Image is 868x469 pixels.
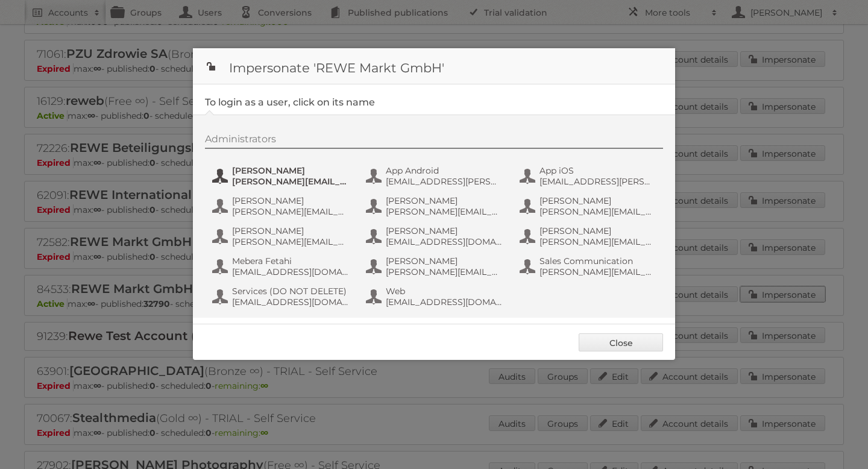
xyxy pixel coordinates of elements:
[232,195,349,206] span: [PERSON_NAME]
[539,225,656,236] span: [PERSON_NAME]
[365,254,506,279] button: [PERSON_NAME] [PERSON_NAME][EMAIL_ADDRESS][DOMAIN_NAME]
[211,285,353,309] button: Services (DO NOT DELETE) [EMAIL_ADDRESS][DOMAIN_NAME]
[232,225,349,236] span: [PERSON_NAME]
[386,206,503,217] span: [PERSON_NAME][EMAIL_ADDRESS][PERSON_NAME][DOMAIN_NAME]
[232,297,349,307] span: [EMAIL_ADDRESS][DOMAIN_NAME]
[386,256,503,266] span: [PERSON_NAME]
[518,224,660,248] button: [PERSON_NAME] [PERSON_NAME][EMAIL_ADDRESS][PERSON_NAME][DOMAIN_NAME]
[211,224,353,248] button: [PERSON_NAME] [PERSON_NAME][EMAIL_ADDRESS][DOMAIN_NAME]
[386,165,503,176] span: App Android
[365,285,506,309] button: Web [EMAIL_ADDRESS][DOMAIN_NAME]
[205,96,375,108] legend: To login as a user, click on its name
[539,266,656,277] span: [PERSON_NAME][EMAIL_ADDRESS][PERSON_NAME][DOMAIN_NAME]
[232,176,349,187] span: [PERSON_NAME][EMAIL_ADDRESS][PERSON_NAME][DOMAIN_NAME]
[539,176,656,187] span: [EMAIL_ADDRESS][PERSON_NAME][DOMAIN_NAME]
[518,164,660,188] button: App iOS [EMAIL_ADDRESS][PERSON_NAME][DOMAIN_NAME]
[386,236,503,247] span: [EMAIL_ADDRESS][DOMAIN_NAME]
[539,165,656,176] span: App iOS
[193,48,675,84] h1: Impersonate 'REWE Markt GmbH'
[211,194,353,218] button: [PERSON_NAME] [PERSON_NAME][EMAIL_ADDRESS][PERSON_NAME][DOMAIN_NAME]
[386,266,503,277] span: [PERSON_NAME][EMAIL_ADDRESS][DOMAIN_NAME]
[518,254,660,279] button: Sales Communication [PERSON_NAME][EMAIL_ADDRESS][PERSON_NAME][DOMAIN_NAME]
[232,206,349,217] span: [PERSON_NAME][EMAIL_ADDRESS][PERSON_NAME][DOMAIN_NAME]
[365,194,506,218] button: [PERSON_NAME] [PERSON_NAME][EMAIL_ADDRESS][PERSON_NAME][DOMAIN_NAME]
[518,194,660,218] button: [PERSON_NAME] [PERSON_NAME][EMAIL_ADDRESS][PERSON_NAME][DOMAIN_NAME]
[386,176,503,187] span: [EMAIL_ADDRESS][PERSON_NAME][DOMAIN_NAME]
[386,286,503,297] span: Web
[232,266,349,277] span: [EMAIL_ADDRESS][DOMAIN_NAME]
[365,164,506,188] button: App Android [EMAIL_ADDRESS][PERSON_NAME][DOMAIN_NAME]
[232,165,349,176] span: [PERSON_NAME]
[232,236,349,247] span: [PERSON_NAME][EMAIL_ADDRESS][DOMAIN_NAME]
[205,133,663,149] div: Administrators
[539,195,656,206] span: [PERSON_NAME]
[211,254,353,279] button: Mebera Fetahi [EMAIL_ADDRESS][DOMAIN_NAME]
[386,225,503,236] span: [PERSON_NAME]
[232,256,349,266] span: Mebera Fetahi
[539,236,656,247] span: [PERSON_NAME][EMAIL_ADDRESS][PERSON_NAME][DOMAIN_NAME]
[211,164,353,188] button: [PERSON_NAME] [PERSON_NAME][EMAIL_ADDRESS][PERSON_NAME][DOMAIN_NAME]
[386,297,503,307] span: [EMAIL_ADDRESS][DOMAIN_NAME]
[539,206,656,217] span: [PERSON_NAME][EMAIL_ADDRESS][PERSON_NAME][DOMAIN_NAME]
[579,333,663,351] a: Close
[232,286,349,297] span: Services (DO NOT DELETE)
[365,224,506,248] button: [PERSON_NAME] [EMAIL_ADDRESS][DOMAIN_NAME]
[386,195,503,206] span: [PERSON_NAME]
[539,256,656,266] span: Sales Communication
